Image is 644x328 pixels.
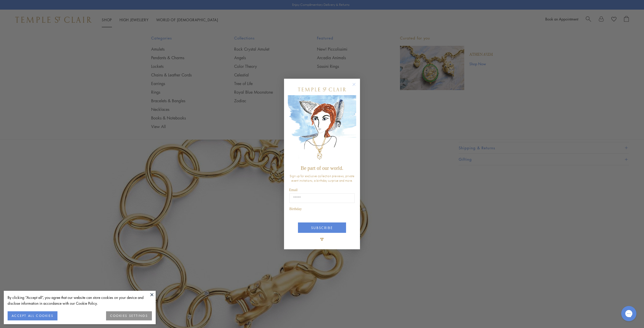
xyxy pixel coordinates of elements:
[8,295,152,306] div: By clicking “Accept all”, you agree that our website can store cookies on your device and disclos...
[298,222,346,233] button: SUBSCRIBE
[289,188,297,192] span: Email
[353,84,360,90] button: Close dialog
[298,88,346,91] img: Temple St. Clair
[301,165,343,171] span: Be part of our world.
[290,174,354,183] span: Sign up for exclusive collection previews, private event invitations, a birthday surprise and more.
[289,207,302,211] span: Birthday
[8,311,57,320] button: ACCEPT ALL COOKIES
[288,95,356,163] img: c4a9eb12-d91a-4d4a-8ee0-386386f4f338.jpeg
[106,311,152,320] button: COOKIES SETTINGS
[317,234,327,244] img: TSC
[289,193,355,203] input: Email
[619,304,639,323] iframe: Gorgias live chat messenger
